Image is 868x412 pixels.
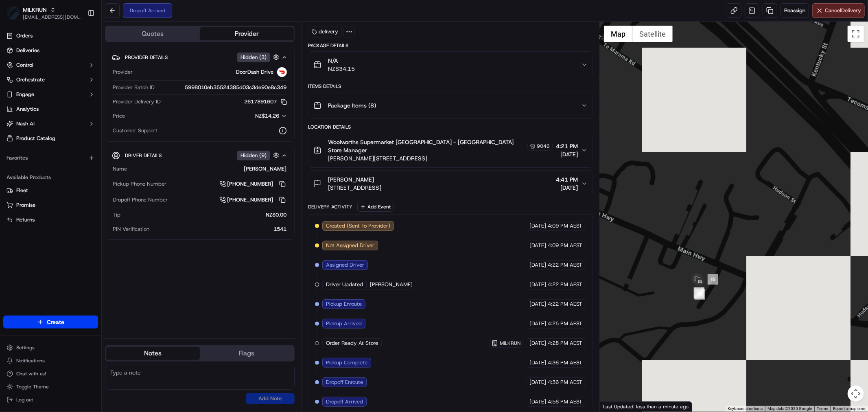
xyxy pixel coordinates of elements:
[548,398,582,405] span: 4:56 PM AEST
[112,149,288,162] button: Driver DetailsHidden (9)
[16,397,33,403] span: Log out
[106,347,200,360] button: Notes
[833,406,866,411] a: Report a map error
[3,342,98,353] button: Settings
[308,42,593,49] div: Package Details
[16,105,39,113] span: Analytics
[16,47,39,54] span: Deliveries
[548,379,582,386] span: 4:36 PM AEST
[16,187,28,194] span: Fleet
[308,204,352,210] div: Delivery Activity
[328,57,355,65] span: N/A
[817,406,828,411] a: Terms (opens in new tab)
[277,67,287,77] img: doordash_logo_v2.png
[3,355,98,366] button: Notifications
[3,184,98,197] button: Fleet
[529,340,546,347] span: [DATE]
[23,14,81,20] span: [EMAIL_ADDRESS][DOMAIN_NAME]
[548,320,582,327] span: 4:25 PM AEST
[548,340,582,347] span: 4:28 PM AEST
[113,226,149,233] span: PIN Verification
[113,98,161,105] span: Provider Delivery ID
[3,171,98,184] div: Available Products
[600,401,692,412] div: Last Updated: less than a minute ago
[326,398,363,405] span: Dropoff Arrived
[16,370,46,377] span: Chat with us!
[16,120,35,127] span: Nash AI
[200,27,294,40] button: Provider
[219,195,287,204] a: [PHONE_NUMBER]
[113,165,127,173] span: Name
[3,117,98,130] button: Nash AI
[3,368,98,379] button: Chat with us!
[848,26,864,42] button: Toggle fullscreen view
[326,340,378,347] span: Order Ready At Store
[326,379,363,386] span: Dropoff Enroute
[16,76,45,83] span: Orchestrate
[256,112,280,119] span: NZ$14.26
[556,150,578,158] span: [DATE]
[16,344,35,351] span: Settings
[237,52,281,62] button: Hidden (3)
[529,359,546,366] span: [DATE]
[529,222,546,230] span: [DATE]
[529,379,546,386] span: [DATE]
[548,222,582,230] span: 4:09 PM AEST
[23,6,47,14] button: MILKRUN
[215,112,287,120] button: NZ$14.26
[326,261,364,269] span: Assigned Driver
[556,175,578,184] span: 4:41 PM
[308,171,593,197] button: [PERSON_NAME][STREET_ADDRESS]4:41 PM[DATE]
[328,138,526,154] span: Woolworths Supermarket [GEOGRAPHIC_DATA] - [GEOGRAPHIC_DATA] Store Manager
[326,242,374,249] span: Not Assigned Driver
[529,261,546,269] span: [DATE]
[125,54,168,61] span: Provider Details
[632,26,673,42] button: Show satellite imagery
[370,281,413,288] span: [PERSON_NAME]
[604,26,632,42] button: Show street map
[548,359,582,366] span: 4:36 PM AEST
[602,401,629,412] a: Open this area in Google Maps (opens a new window)
[695,289,705,300] div: 18
[16,91,34,98] span: Engage
[848,386,864,402] button: Map camera controls
[124,211,287,219] div: NZ$0.00
[708,274,718,285] div: 15
[245,98,287,105] button: 2617891607
[7,7,20,20] img: MILKRUN
[113,180,166,188] span: Pickup Phone Number
[326,320,362,327] span: Pickup Arrived
[3,88,98,101] button: Engage
[219,180,287,188] a: [PHONE_NUMBER]
[781,3,809,18] button: Reassign
[113,196,168,204] span: Dropoff Phone Number
[113,68,133,76] span: Provider
[548,281,582,288] span: 4:22 PM AEST
[308,83,593,90] div: Items Details
[308,92,593,118] button: Package Items (8)
[237,150,281,160] button: Hidden (9)
[556,184,578,192] span: [DATE]
[7,202,95,209] a: Promise
[308,26,342,37] div: delivery
[694,288,704,299] div: 17
[3,199,98,212] button: Promise
[728,406,763,412] button: Keyboard shortcuts
[3,213,98,226] button: Returns
[16,384,49,390] span: Toggle Theme
[326,359,367,366] span: Pickup Complete
[112,50,288,64] button: Provider DetailsHidden (3)
[326,222,390,230] span: Created (Sent To Provider)
[548,300,582,308] span: 4:22 PM AEST
[125,152,162,159] span: Driver Details
[3,381,98,392] button: Toggle Theme
[767,406,812,411] span: Map data ©2025 Google
[236,68,274,76] span: DoorDash Drive
[3,394,98,405] button: Log out
[529,281,546,288] span: [DATE]
[529,242,546,249] span: [DATE]
[529,300,546,308] span: [DATE]
[113,211,120,219] span: Tip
